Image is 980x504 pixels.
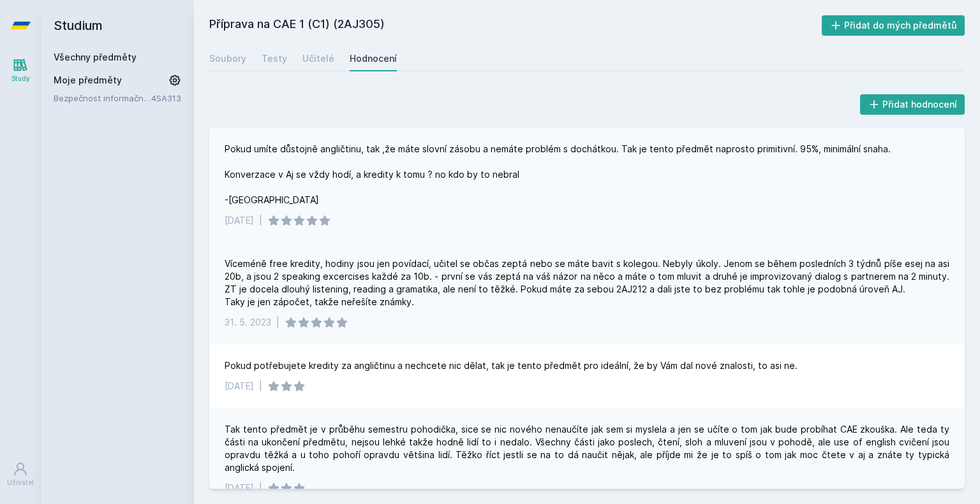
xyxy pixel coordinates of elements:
div: [DATE] [225,482,254,494]
a: Hodnocení [350,46,397,71]
button: Přidat hodnocení [860,94,965,115]
div: Soubory [209,52,246,65]
div: | [259,380,262,392]
a: 4SA313 [151,93,181,103]
h2: Příprava na CAE 1 (C1) (2AJ305) [209,15,822,36]
a: Testy [262,46,287,71]
div: Učitelé [302,52,334,65]
div: Study [11,74,30,83]
a: Uživatel [3,455,38,494]
div: Pokud potřebujete kredity za angličtinu a nechcete nic dělat, tak je tento předmět pro ideální, ž... [225,359,798,372]
div: [DATE] [225,380,254,392]
div: Uživatel [7,478,34,487]
div: Víceméně free kredity, hodiny jsou jen povídací, učitel se občas zeptá nebo se máte bavit s koleg... [225,257,949,308]
a: Všechny předměty [54,52,137,62]
div: Hodnocení [350,52,397,65]
div: | [276,316,279,329]
div: | [259,482,262,494]
div: | [259,214,262,227]
span: Moje předměty [54,74,122,87]
div: Testy [262,52,287,65]
a: Učitelé [302,46,334,71]
div: 31. 5. 2023 [225,316,271,329]
a: Study [3,51,38,90]
div: Pokud umíte důstojně angličtinu, tak ,že máte slovní zásobu a nemáte problém s dochátkou. Tak je ... [225,143,891,206]
a: Bezpečnost informačních systémů [54,92,151,104]
div: [DATE] [225,214,254,227]
button: Přidat do mých předmětů [822,15,965,36]
div: Tak tento předmět je v průběhu semestru pohodička, sice se nic nového nenaučíte jak sem si myslel... [225,423,949,474]
a: Soubory [209,46,246,71]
